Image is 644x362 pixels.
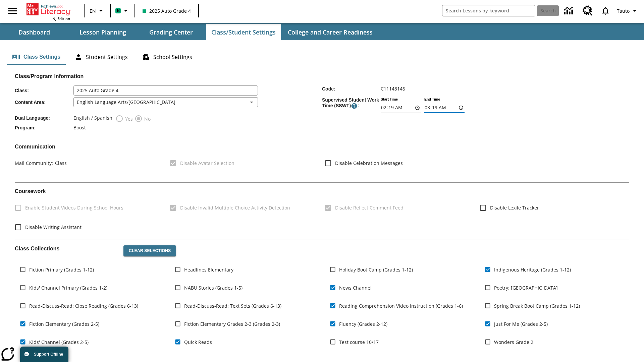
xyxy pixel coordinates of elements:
span: Dual Language : [15,115,73,121]
div: Communication [15,143,629,177]
span: Holiday Boot Camp (Grades 1-12) [339,266,413,273]
span: Read-Discuss-Read: Text Sets (Grades 6-13) [184,302,281,309]
span: Disable Invalid Multiple Choice Activity Detection [180,204,290,211]
button: Grading Center [138,24,205,40]
span: B [117,6,120,15]
button: Support Offline [20,347,68,362]
span: Kids' Channel (Grades 2-5) [29,339,89,346]
span: Mail Community : [15,160,53,166]
span: Spring Break Boot Camp (Grades 1-12) [494,302,580,309]
button: Profile/Settings [614,5,641,17]
label: Start Time [381,97,398,102]
div: Coursework [15,188,629,234]
input: Class [73,85,258,96]
span: Indigenous Heritage (Grades 1-12) [494,266,571,273]
span: EN [90,7,96,14]
span: Fiction Primary (Grades 1-12) [29,266,94,273]
span: Poetry: [GEOGRAPHIC_DATA] [494,284,558,291]
span: Support Offline [34,352,63,357]
button: Boost Class color is mint green. Change class color [113,5,132,17]
span: Wonders Grade 2 [494,339,533,346]
span: Reading Comprehension Video Instruction (Grades 1-6) [339,302,463,309]
span: Yes [123,115,133,122]
span: Program : [15,125,73,130]
span: Supervised Student Work Time (SSWT) : [322,97,381,109]
span: Fiction Elementary Grades 2-3 (Grades 2-3) [184,320,280,327]
button: Class/Student Settings [206,24,281,40]
button: Clear Selections [123,245,176,257]
span: Read-Discuss-Read: Close Reading (Grades 6-13) [29,302,138,309]
button: Student Settings [69,49,133,65]
span: Disable Avatar Selection [180,160,234,167]
span: 2025 Auto Grade 4 [143,7,191,14]
label: End Time [424,97,440,102]
a: Data Center [560,2,579,20]
button: Lesson Planning [69,24,136,40]
label: English / Spanish [73,115,112,123]
span: Code : [322,86,381,92]
a: Resource Center, Will open in new tab [579,2,597,20]
span: NJ Edition [52,16,70,21]
span: Headlines Elementary [184,266,233,273]
span: No [143,115,151,122]
button: Supervised Student Work Time is the timeframe when students can take LevelSet and when lessons ar... [351,103,358,109]
span: Disable Celebration Messages [335,160,403,167]
span: Disable Reflect Comment Feed [335,204,404,211]
input: search field [442,5,535,16]
button: College and Career Readiness [282,24,378,40]
span: Enable Student Videos During School Hours [25,204,123,211]
span: NABU Stories (Grades 1-5) [184,284,243,291]
div: English Language Arts/[GEOGRAPHIC_DATA] [73,97,258,107]
span: Fiction Elementary (Grades 2-5) [29,320,99,327]
button: Open side menu [3,1,22,21]
span: News Channel [339,284,372,291]
div: Home [26,2,70,21]
button: Language: EN, Select a language [87,5,108,17]
h2: Communication [15,143,629,150]
span: C11143145 [381,85,405,92]
span: Tauto [617,7,630,14]
h2: Class/Program Information [15,73,629,79]
span: Boost [73,124,86,131]
h2: Class Collections [15,245,118,252]
a: Home [26,3,70,16]
button: Class Settings [7,49,66,65]
div: Class/Student Settings [7,49,637,65]
h2: Course work [15,188,629,194]
button: Dashboard [1,24,68,40]
span: Class [53,160,67,166]
span: Just For Me (Grades 2-5) [494,320,548,327]
div: Class Collections [15,240,629,357]
span: Disable Writing Assistant [25,224,82,231]
a: Notifications [597,2,614,19]
span: Kids' Channel Primary (Grades 1-2) [29,284,107,291]
span: Quick Reads [184,339,212,346]
span: Test course 10/17 [339,339,379,346]
span: Disable Lexile Tracker [490,204,539,211]
span: Class : [15,88,73,93]
span: Content Area : [15,100,73,105]
span: Fluency (Grades 2-12) [339,320,387,327]
div: Class/Program Information [15,79,629,132]
button: School Settings [137,49,198,65]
